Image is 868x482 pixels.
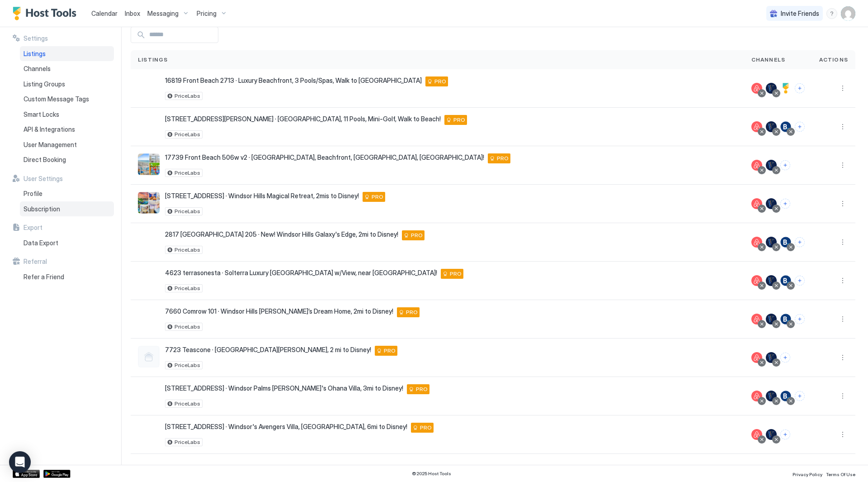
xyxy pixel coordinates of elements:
[165,153,484,162] span: 17739 Front Beach 506w v2 · [GEOGRAPHIC_DATA], Beachfront, [GEOGRAPHIC_DATA], [GEOGRAPHIC_DATA]!
[91,10,118,17] span: Calendar
[837,198,848,209] button: More options
[411,231,423,239] span: PRO
[751,56,786,64] span: Channels
[43,470,71,478] a: Google Play Store
[826,472,855,477] span: Terms Of Use
[24,80,65,88] span: Listing Groups
[165,269,437,277] span: 4623 terrasonesta · Solterra Luxury [GEOGRAPHIC_DATA] w/View, near [GEOGRAPHIC_DATA]!
[165,346,371,354] span: 7723 Teascone · [GEOGRAPHIC_DATA][PERSON_NAME], 2 mi to Disney!
[24,239,58,247] span: Data Export
[197,10,217,18] span: Pricing
[837,160,848,171] div: menu
[24,110,59,119] span: Smart Locks
[9,451,31,473] div: Open Intercom Messenger
[24,34,48,43] span: Settings
[780,430,790,439] button: Connect channels
[819,56,848,64] span: Actions
[165,230,398,239] span: 2817 [GEOGRAPHIC_DATA] 205 · New! Windsor Hills Galaxy's Edge, 2mi to Disney!
[20,152,114,167] a: Direct Booking
[841,6,855,21] div: User profile
[795,122,805,132] button: Connect channels
[24,258,47,266] span: Referral
[24,141,77,149] span: User Management
[837,429,848,440] div: menu
[138,153,160,175] div: listing image
[125,9,140,18] a: Inbox
[837,83,848,94] div: menu
[24,224,42,232] span: Export
[453,116,465,124] span: PRO
[837,314,848,325] button: More options
[24,205,60,213] span: Subscription
[138,423,160,444] div: listing image
[826,8,837,19] div: menu
[138,230,160,252] div: listing image
[24,175,63,183] span: User Settings
[20,107,114,122] a: Smart Locks
[138,76,160,98] div: listing image
[795,391,805,401] button: Connect channels
[826,469,855,478] a: Terms Of Use
[837,198,848,209] div: menu
[837,275,848,286] div: menu
[837,429,848,440] button: More options
[20,46,114,62] a: Listings
[20,61,114,76] a: Channels
[13,470,40,478] a: App Store
[165,307,393,315] span: 7660 Comrow 101 · Windsor Hills [PERSON_NAME]’s Dream Home, 2mi to Disney!
[837,160,848,171] button: More options
[20,186,114,201] a: Profile
[837,352,848,363] div: menu
[795,276,805,286] button: Connect channels
[20,76,114,92] a: Listing Groups
[20,235,114,251] a: Data Export
[372,193,383,201] span: PRO
[24,65,51,73] span: Channels
[165,384,403,392] span: [STREET_ADDRESS] · Windsor Palms [PERSON_NAME]'s Ohana Villa, 3mi to Disney!
[138,269,160,291] div: listing image
[24,125,75,134] span: API & Integrations
[20,137,114,153] a: User Management
[780,353,790,363] button: Connect channels
[147,10,179,18] span: Messaging
[138,115,160,137] div: listing image
[837,391,848,401] div: menu
[434,77,446,86] span: PRO
[13,7,80,20] a: Host Tools Logo
[384,347,396,355] span: PRO
[138,384,160,406] div: listing image
[20,269,114,285] a: Refer a Friend
[165,423,407,431] span: [STREET_ADDRESS] · Windsor's Avengers Villa, [GEOGRAPHIC_DATA], 6mi to Disney!
[20,122,114,137] a: API & Integrations
[837,275,848,286] button: More options
[837,314,848,325] div: menu
[24,156,66,164] span: Direct Booking
[837,121,848,132] div: menu
[165,115,441,123] span: [STREET_ADDRESS][PERSON_NAME] · [GEOGRAPHIC_DATA], 11 Pools, Mini-Golf, Walk to Beach!
[795,83,805,93] button: Connect channels
[793,469,822,478] a: Privacy Policy
[165,76,422,85] span: 16819 Front Beach 2713 · Luxury Beachfront, 3 Pools/Spas, Walk to [GEOGRAPHIC_DATA]
[138,307,160,329] div: listing image
[20,201,114,217] a: Subscription
[450,270,462,278] span: PRO
[24,190,42,198] span: Profile
[837,352,848,363] button: More options
[795,314,805,324] button: Connect channels
[837,237,848,248] button: More options
[837,83,848,94] button: More options
[91,9,118,18] a: Calendar
[781,10,819,18] span: Invite Friends
[837,121,848,132] button: More options
[138,56,168,64] span: Listings
[416,385,428,393] span: PRO
[793,472,822,477] span: Privacy Policy
[24,273,64,281] span: Refer a Friend
[780,160,790,170] button: Connect channels
[24,95,89,103] span: Custom Message Tags
[795,237,805,247] button: Connect channels
[125,10,140,17] span: Inbox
